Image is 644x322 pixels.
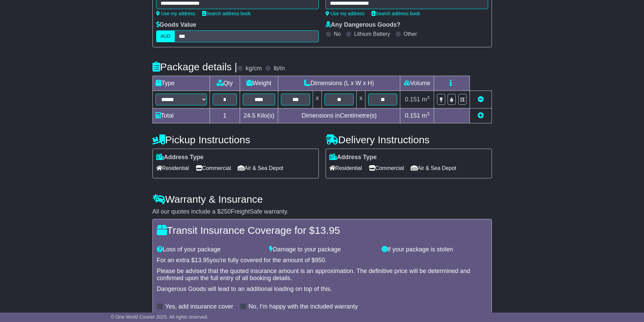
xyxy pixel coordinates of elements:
h4: Pickup Instructions [152,134,319,145]
span: 13.95 [315,225,340,236]
td: Type [152,76,210,91]
span: Residential [329,163,362,173]
h4: Delivery Instructions [326,134,492,145]
span: 13.95 [195,257,210,264]
td: Dimensions in Centimetre(s) [278,108,400,123]
a: Search address book [372,11,420,16]
div: Dangerous Goods will lead to an additional loading on top of this. [157,286,487,293]
div: If your package is stolen [378,246,491,253]
label: Other [404,31,417,37]
td: Kilo(s) [240,108,278,123]
span: m [422,96,430,103]
span: 24.5 [243,112,255,119]
span: © One World Courier 2025. All rights reserved. [111,314,209,320]
span: Air & Sea Depot [411,163,456,173]
h4: Package details | [152,61,237,72]
td: Qty [210,76,240,91]
label: Address Type [156,154,204,161]
td: Total [152,108,210,123]
span: Commercial [196,163,231,173]
td: Weight [240,76,278,91]
td: Dimensions (L x W x H) [278,76,400,91]
span: 950 [315,257,325,264]
td: Volume [400,76,434,91]
label: Address Type [329,154,377,161]
div: For an extra $ you're fully covered for the amount of $ . [157,257,487,264]
h4: Transit Insurance Coverage for $ [157,225,487,236]
a: Remove this item [478,96,484,103]
span: m [422,112,430,119]
label: AUD [156,30,175,42]
td: x [357,91,365,108]
span: 0.151 [405,96,420,103]
label: lb/in [273,65,285,72]
a: Add new item [478,112,484,119]
div: All our quotes include a $ FreightSafe warranty. [152,208,492,216]
div: Please be advised that the quoted insurance amount is an approximation. The definitive price will... [157,268,487,282]
label: Goods Value [156,21,196,29]
label: Yes, add insurance cover [165,303,233,311]
div: Loss of your package [153,246,266,253]
label: No [334,31,341,37]
label: Lithium Battery [354,31,390,37]
a: Search address book [202,11,251,16]
label: No, I'm happy with the included warranty [248,303,358,311]
span: 0.151 [405,112,420,119]
span: Residential [156,163,189,173]
h4: Warranty & Insurance [152,194,492,205]
label: kg/cm [245,65,262,72]
td: x [313,91,322,108]
a: Use my address [326,11,365,16]
span: Air & Sea Depot [238,163,283,173]
label: Any Dangerous Goods? [326,21,401,29]
td: 1 [210,108,240,123]
div: Damage to your package [266,246,378,253]
span: 250 [221,208,231,215]
span: Commercial [369,163,404,173]
a: Use my address [156,11,195,16]
sup: 3 [427,111,430,116]
sup: 3 [427,95,430,100]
